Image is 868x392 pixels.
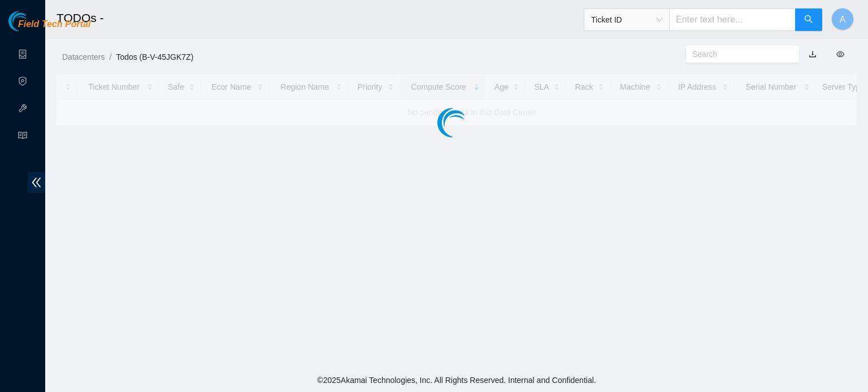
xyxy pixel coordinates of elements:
[840,12,846,27] span: A
[116,52,193,61] a: Todos (B-V-45JGK7Z)
[18,126,27,148] span: read
[804,15,813,25] span: search
[28,172,45,193] span: double-left
[669,8,796,31] input: Enter text here...
[8,20,90,35] a: Akamai TechnologiesField Tech Portal
[692,48,784,60] input: Search
[109,52,111,61] span: /
[8,11,57,31] img: Akamai Technologies
[831,8,854,30] button: A
[800,45,825,63] button: download
[18,19,90,30] span: Field Tech Portal
[45,368,868,392] footer: © 2025 Akamai Technologies, Inc. All Rights Reserved. Internal and Confidential.
[591,11,662,28] span: Ticket ID
[836,50,844,58] span: eye
[62,52,105,61] a: Datacenters
[795,8,822,31] button: search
